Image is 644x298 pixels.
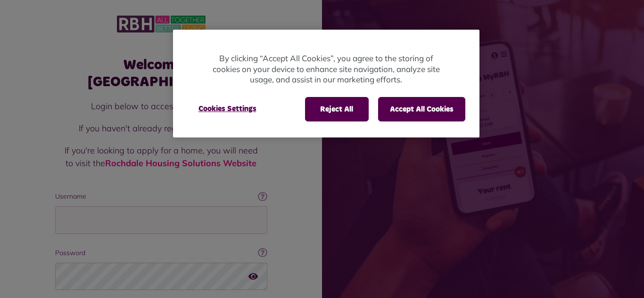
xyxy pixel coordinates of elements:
button: Cookies Settings [187,97,268,121]
p: By clicking “Accept All Cookies”, you agree to the storing of cookies on your device to enhance s... [211,53,442,85]
button: Accept All Cookies [378,97,465,121]
div: Cookie banner [173,30,479,137]
button: Reject All [305,97,369,121]
div: Privacy [173,30,479,137]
